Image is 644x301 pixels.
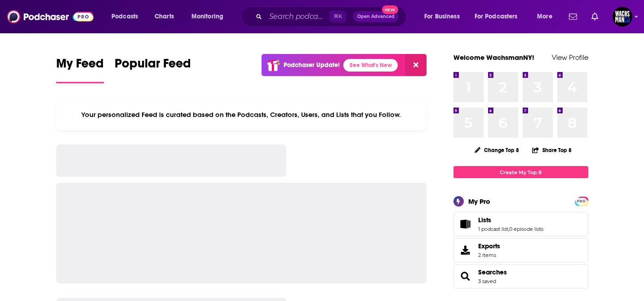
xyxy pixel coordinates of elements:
[453,264,588,288] span: Searches
[478,242,500,250] span: Exports
[115,56,191,76] span: Popular Feed
[343,59,398,72] a: See What's New
[266,9,329,24] input: Search podcasts, credits, & more...
[508,226,509,232] span: ,
[357,14,395,19] span: Open Advanced
[457,218,475,230] a: Lists
[382,5,398,14] span: New
[478,216,491,224] span: Lists
[576,198,587,205] span: PRO
[453,166,588,178] a: Create My Top 8
[111,10,138,23] span: Podcasts
[453,53,534,62] a: Welcome WachsmanNY!
[588,9,602,24] a: Show notifications dropdown
[56,56,104,76] span: My Feed
[537,10,552,23] span: More
[7,8,93,25] img: Podchaser - Follow, Share and Rate Podcasts
[424,10,460,23] span: For Business
[329,11,346,22] span: ⌘ K
[418,9,471,24] button: open menu
[478,226,508,232] a: 1 podcast list
[284,61,340,69] p: Podchaser Update!
[155,10,174,23] span: Charts
[576,198,587,204] a: PRO
[478,252,500,258] span: 2 items
[478,216,543,224] a: Lists
[475,10,518,23] span: For Podcasters
[478,268,507,276] a: Searches
[531,9,564,24] button: open menu
[56,99,427,130] div: Your personalized Feed is curated based on the Podcasts, Creators, Users, and Lists that you Follow.
[105,9,150,24] button: open menu
[453,238,588,262] a: Exports
[191,10,223,23] span: Monitoring
[613,7,632,27] img: User Profile
[353,11,399,22] button: Open AdvancedNew
[613,7,632,27] button: Show profile menu
[457,244,475,256] span: Exports
[468,197,490,206] div: My Pro
[613,7,632,27] span: Logged in as WachsmanNY
[457,270,475,283] a: Searches
[115,56,191,83] a: Popular Feed
[469,9,531,24] button: open menu
[469,144,525,156] button: Change Top 8
[532,141,572,159] button: Share Top 8
[149,9,179,24] a: Charts
[249,6,415,27] div: Search podcasts, credits, & more...
[185,9,235,24] button: open menu
[552,53,588,62] a: View Profile
[509,226,543,232] a: 0 episode lists
[478,278,496,284] a: 3 saved
[56,56,104,83] a: My Feed
[453,212,588,236] span: Lists
[565,9,581,24] a: Show notifications dropdown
